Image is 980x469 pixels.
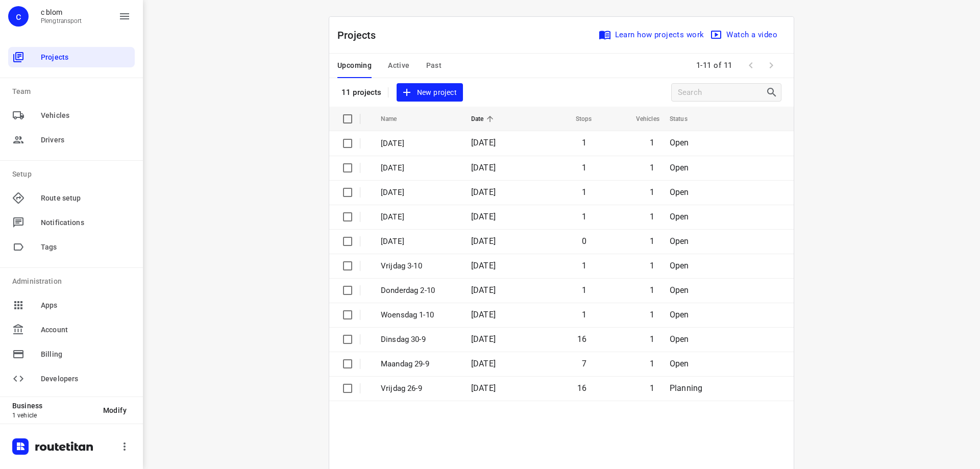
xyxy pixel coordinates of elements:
[471,310,496,319] span: [DATE]
[41,110,131,121] span: Vehicles
[381,113,410,125] span: Name
[41,300,131,311] span: Apps
[582,285,586,295] span: 1
[381,285,456,297] p: Donderdag 2-10
[670,310,689,319] span: Open
[8,6,29,27] div: c
[562,113,592,125] span: Stops
[471,334,496,344] span: [DATE]
[381,358,456,370] p: Maandag 29-9
[41,325,131,335] span: Account
[381,334,456,345] p: Dinsdag 30-9
[337,28,384,43] p: Projects
[341,88,382,97] p: 11 projects
[471,236,496,246] span: [DATE]
[12,412,95,419] p: 1 vehicle
[670,187,689,197] span: Open
[670,212,689,221] span: Open
[41,17,82,24] p: Plengtransport
[8,237,135,257] div: Tags
[381,211,456,223] p: Dinsdag 7-10
[650,138,654,147] span: 1
[582,138,586,147] span: 1
[741,55,761,76] span: Previous Page
[8,295,135,315] div: Apps
[381,162,456,174] p: Donderdag 9-10
[41,242,131,253] span: Tags
[670,285,689,295] span: Open
[582,163,586,172] span: 1
[650,163,654,172] span: 1
[41,374,131,384] span: Developers
[582,187,586,197] span: 1
[582,310,586,319] span: 1
[41,349,131,360] span: Billing
[12,276,135,287] p: Administration
[12,402,95,410] p: Business
[582,359,586,368] span: 7
[582,212,586,221] span: 1
[388,59,409,72] span: Active
[471,359,496,368] span: [DATE]
[650,310,654,319] span: 1
[577,383,586,393] span: 16
[8,105,135,126] div: Vehicles
[650,334,654,344] span: 1
[471,285,496,295] span: [DATE]
[761,55,781,76] span: Next Page
[650,212,654,221] span: 1
[471,113,497,125] span: Date
[8,319,135,340] div: Account
[12,169,135,180] p: Setup
[623,113,659,125] span: Vehicles
[670,163,689,172] span: Open
[337,59,372,72] span: Upcoming
[577,334,586,344] span: 16
[8,368,135,389] div: Developers
[670,334,689,344] span: Open
[381,309,456,321] p: Woensdag 1-10
[678,85,766,101] input: Search projects
[403,86,457,99] span: New project
[41,8,82,16] p: c blom
[381,236,456,248] p: Maandag 6-10
[426,59,442,72] span: Past
[471,187,496,197] span: [DATE]
[41,217,131,228] span: Notifications
[8,212,135,233] div: Notifications
[381,187,456,199] p: Woensdag 8-10
[471,212,496,221] span: [DATE]
[8,130,135,150] div: Drivers
[471,383,496,393] span: [DATE]
[692,55,737,77] span: 1-11 of 11
[41,193,131,204] span: Route setup
[670,261,689,270] span: Open
[582,261,586,270] span: 1
[103,406,127,414] span: Modify
[766,86,781,98] div: Search
[8,188,135,208] div: Route setup
[8,47,135,67] div: Projects
[381,138,456,150] p: [DATE]
[381,260,456,272] p: Vrijdag 3-10
[471,261,496,270] span: [DATE]
[650,359,654,368] span: 1
[650,187,654,197] span: 1
[381,383,456,394] p: Vrijdag 26-9
[8,344,135,364] div: Billing
[95,401,135,419] button: Modify
[670,138,689,147] span: Open
[650,236,654,246] span: 1
[650,285,654,295] span: 1
[12,86,135,97] p: Team
[397,83,463,102] button: New project
[41,52,131,63] span: Projects
[471,138,496,147] span: [DATE]
[41,135,131,145] span: Drivers
[471,163,496,172] span: [DATE]
[650,261,654,270] span: 1
[670,113,701,125] span: Status
[670,359,689,368] span: Open
[670,236,689,246] span: Open
[582,236,586,246] span: 0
